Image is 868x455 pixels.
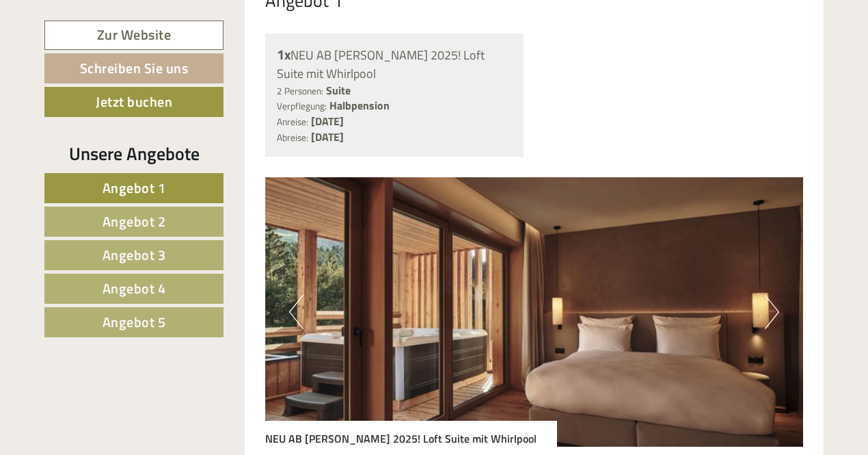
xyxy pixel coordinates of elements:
[289,295,303,329] button: Previous
[44,21,223,50] a: Zur Website
[277,45,513,82] div: NEU AB [PERSON_NAME] 2025! Loft Suite mit Whirlpool
[44,87,223,117] a: Jetzt buchen
[326,82,351,99] b: Suite
[265,177,804,447] img: image
[277,115,308,129] small: Anreise:
[44,141,223,166] div: Unsere Angebote
[765,295,779,329] button: Next
[311,129,344,145] b: [DATE]
[44,53,223,83] a: Schreiben Sie uns
[311,113,344,129] b: [DATE]
[103,211,166,232] span: Angebot 2
[329,97,390,114] b: Halbpension
[103,278,166,299] span: Angebot 4
[265,421,557,447] div: NEU AB [PERSON_NAME] 2025! Loft Suite mit Whirlpool
[103,311,166,333] span: Angebot 5
[103,244,166,265] span: Angebot 3
[277,84,323,98] small: 2 Personen:
[103,177,166,198] span: Angebot 1
[277,99,327,113] small: Verpflegung:
[277,44,290,65] b: 1x
[277,131,308,144] small: Abreise:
